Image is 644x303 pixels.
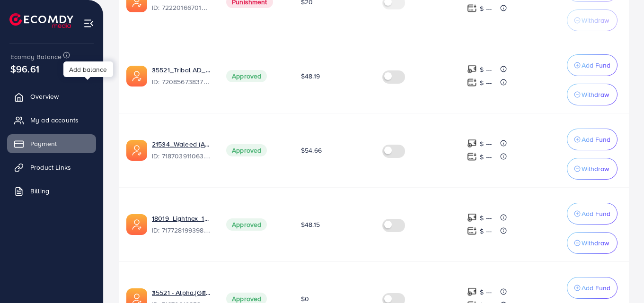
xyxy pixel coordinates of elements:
[7,87,96,106] a: Overview
[10,52,62,61] span: Ecomdy Balance
[582,208,610,219] p: Add Fund
[480,3,492,14] p: $ ---
[480,138,492,149] p: $ ---
[152,65,211,75] a: 35521_Tribal AD_1678378086761
[301,220,320,229] span: $48.15
[567,158,618,180] button: Withdraw
[582,15,609,26] p: Withdraw
[7,134,96,153] a: Payment
[567,129,618,150] button: Add Fund
[126,140,147,161] img: ic-ads-acc.e4c84228.svg
[30,92,59,101] span: Overview
[582,237,609,249] p: Withdraw
[301,146,322,155] span: $54.66
[582,134,610,145] p: Add Fund
[152,288,211,297] a: 35521 - Alpha.[GEOGRAPHIC_DATA]
[567,9,618,31] button: Withdraw
[480,151,492,163] p: $ ---
[126,214,147,235] img: ic-ads-acc.e4c84228.svg
[467,64,477,74] img: top-up amount
[480,225,492,237] p: $ ---
[10,62,39,76] span: $96.61
[582,163,609,174] p: Withdraw
[9,13,73,28] img: logo
[582,60,610,71] p: Add Fund
[152,214,211,235] div: <span class='underline'>18019_Lightnex_1671190486617</span></br>7177281993980297217
[467,213,477,223] img: top-up amount
[567,277,618,299] button: Add Fund
[567,54,618,76] button: Add Fund
[152,3,211,12] span: ID: 7222016670129307649
[480,64,492,75] p: $ ---
[480,77,492,88] p: $ ---
[226,144,267,156] span: Approved
[480,286,492,298] p: $ ---
[226,218,267,231] span: Approved
[582,282,610,294] p: Add Fund
[30,186,49,196] span: Billing
[152,225,211,235] span: ID: 7177281993980297217
[567,203,618,225] button: Add Fund
[567,84,618,105] button: Withdraw
[7,158,96,177] a: Product Links
[152,214,211,223] a: 18019_Lightnex_1671190486617
[301,71,320,81] span: $48.19
[467,226,477,236] img: top-up amount
[7,182,96,200] a: Billing
[152,139,211,161] div: <span class='underline'>21534_Waleed (Ad Account)_1673362962744</span></br>7187039110631145473
[604,260,637,296] iframe: Chat
[63,61,113,77] div: Add balance
[567,232,618,254] button: Withdraw
[152,151,211,161] span: ID: 7187039110631145473
[83,18,94,29] img: menu
[7,111,96,130] a: My ad accounts
[467,78,477,87] img: top-up amount
[30,139,57,148] span: Payment
[480,212,492,224] p: $ ---
[30,115,79,125] span: My ad accounts
[467,152,477,162] img: top-up amount
[152,139,211,149] a: 21534_Waleed (Ad Account)_1673362962744
[226,70,267,82] span: Approved
[582,89,609,100] p: Withdraw
[152,77,211,87] span: ID: 7208567383781359618
[467,3,477,13] img: top-up amount
[30,163,71,172] span: Product Links
[467,139,477,148] img: top-up amount
[467,287,477,297] img: top-up amount
[126,66,147,87] img: ic-ads-acc.e4c84228.svg
[152,65,211,87] div: <span class='underline'>35521_Tribal AD_1678378086761</span></br>7208567383781359618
